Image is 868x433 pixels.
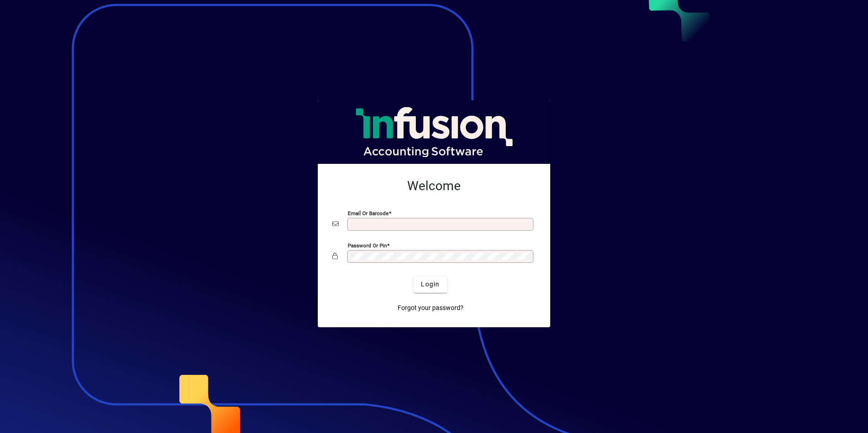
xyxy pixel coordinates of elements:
mat-label: Password or Pin [348,242,387,248]
span: Login [421,280,439,289]
button: Login [414,276,447,293]
mat-label: Email or Barcode [348,210,389,216]
h2: Welcome [332,178,536,194]
a: Forgot your password? [394,300,467,316]
span: Forgot your password? [398,303,464,313]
